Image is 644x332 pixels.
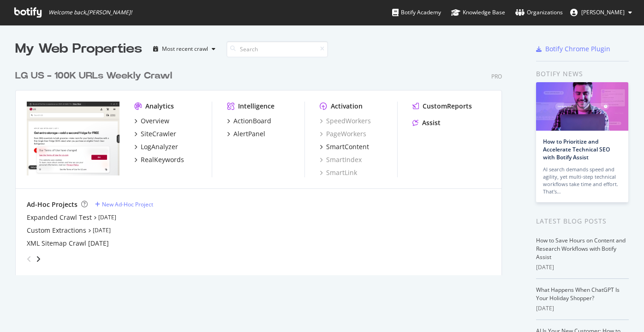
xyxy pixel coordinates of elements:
a: New Ad-Hoc Project [95,200,153,208]
a: XML Sitemap Crawl [DATE] [27,239,109,248]
div: Knowledge Base [451,8,505,17]
div: Botify Chrome Plugin [545,44,610,54]
div: My Web Properties [15,40,142,58]
a: Botify Chrome Plugin [536,44,610,54]
a: LogAnalyzer [134,142,178,151]
div: Pro [491,72,502,80]
a: SmartIndex [320,155,362,164]
div: CustomReports [423,102,472,111]
div: Organizations [515,8,563,17]
div: [DATE] [536,263,629,272]
div: Ad-Hoc Projects [27,200,78,209]
div: Overview [141,116,169,126]
div: SiteCrawler [141,129,176,139]
a: [DATE] [93,226,111,234]
div: ActionBoard [233,116,271,126]
div: Most recent crawl [162,46,208,52]
a: CustomReports [412,102,472,111]
a: [DATE] [98,213,116,221]
a: What Happens When ChatGPT Is Your Holiday Shopper? [536,286,620,302]
div: [DATE] [536,304,629,313]
a: Overview [134,116,169,126]
div: angle-left [23,252,35,266]
div: Latest Blog Posts [536,216,629,226]
a: Expanded Crawl Test [27,213,92,222]
div: Activation [331,102,363,111]
div: angle-right [35,254,42,264]
div: RealKeywords [141,155,184,164]
div: LG US - 100K URLs Weekly Crawl [15,69,172,83]
div: Botify Academy [392,8,441,17]
div: AI search demands speed and agility, yet multi-step technical workflows take time and effort. Tha... [543,166,621,195]
div: Botify news [536,69,629,79]
div: SmartContent [326,142,369,151]
a: SpeedWorkers [320,116,371,126]
a: SmartLink [320,168,357,177]
a: ActionBoard [227,116,271,126]
div: Analytics [145,102,174,111]
button: Most recent crawl [149,42,219,56]
div: AlertPanel [233,129,265,139]
a: AlertPanel [227,129,265,139]
a: RealKeywords [134,155,184,164]
div: LogAnalyzer [141,142,178,151]
a: How to Save Hours on Content and Research Workflows with Botify Assist [536,236,626,261]
div: Intelligence [238,102,274,111]
a: Assist [412,118,441,127]
div: New Ad-Hoc Project [102,200,153,208]
a: SmartContent [320,142,369,151]
div: grid [15,58,509,275]
span: Matthew Gampel [581,8,625,16]
input: Search [227,41,328,57]
a: LG US - 100K URLs Weekly Crawl [15,69,176,83]
img: How to Prioritize and Accelerate Technical SEO with Botify Assist [536,82,628,131]
button: [PERSON_NAME] [563,5,639,20]
a: How to Prioritize and Accelerate Technical SEO with Botify Assist [543,138,610,161]
span: Welcome back, [PERSON_NAME] ! [48,9,132,16]
a: Custom Extractions [27,226,86,235]
a: PageWorkers [320,129,366,139]
img: www.lg.com/us [27,102,119,176]
a: SiteCrawler [134,129,176,139]
div: Assist [422,118,441,127]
